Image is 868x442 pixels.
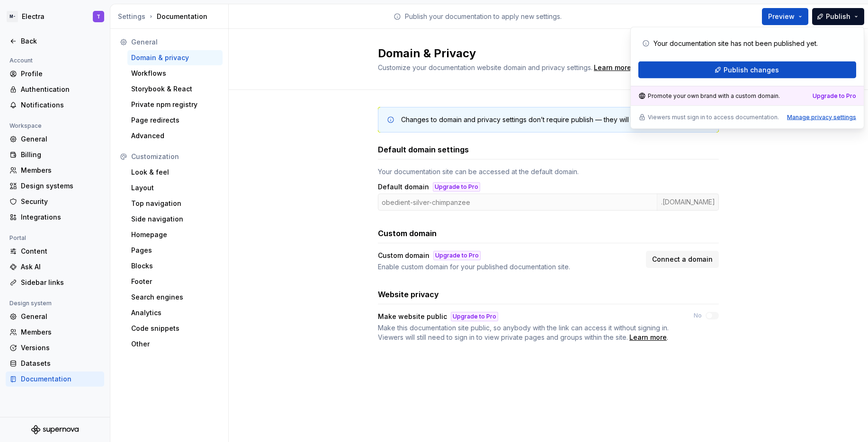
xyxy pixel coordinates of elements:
[97,13,100,20] div: T
[127,274,223,289] a: Footer
[21,166,100,175] div: Members
[6,55,36,66] div: Account
[118,12,224,21] div: Documentation
[6,147,104,162] a: Billing
[787,114,856,121] button: Manage privacy settings
[813,92,856,100] button: Upgrade to Pro
[762,8,808,25] button: Preview
[127,258,223,274] a: Blocks
[6,244,104,259] a: Content
[6,178,104,194] a: Design systems
[378,312,447,321] div: Make website public
[131,69,219,78] div: Workflows
[6,132,104,147] a: General
[131,100,219,109] div: Private npm registry
[131,152,219,161] div: Customization
[378,63,592,71] span: Customize your documentation website domain and privacy settings.
[6,275,104,290] a: Sidebar links
[131,246,219,255] div: Pages
[646,251,719,268] button: Connect a domain
[6,120,45,132] div: Workspace
[127,243,223,258] a: Pages
[131,339,219,349] div: Other
[127,305,223,320] a: Analytics
[652,255,713,264] span: Connect a domain
[21,150,100,159] div: Billing
[6,194,104,209] a: Security
[131,168,219,177] div: Look & feel
[648,114,779,121] p: Viewers must sign in to access documentation.
[378,228,437,239] h3: Custom domain
[131,324,219,333] div: Code snippets
[6,232,30,244] div: Portal
[401,115,705,124] div: Changes to domain and privacy settings don’t require publish — they will take effect immediately.
[378,46,707,61] h2: Domain & Privacy
[127,66,223,81] a: Workflows
[21,100,100,110] div: Notifications
[21,181,100,191] div: Design systems
[127,97,223,112] a: Private npm registry
[378,323,677,342] span: .
[6,82,104,97] a: Authentication
[378,144,469,155] h3: Default domain settings
[21,262,100,272] div: Ask AI
[6,309,104,324] a: General
[131,230,219,239] div: Homepage
[826,12,850,21] span: Publish
[378,167,719,177] div: Your documentation site can be accessed at the default domain.
[21,197,100,206] div: Security
[21,278,100,287] div: Sidebar links
[31,425,79,434] svg: Supernova Logo
[694,312,702,319] label: No
[6,259,104,274] a: Ask AI
[592,64,633,71] span: .
[433,182,480,192] button: Upgrade to Pro
[131,131,219,141] div: Advanced
[21,247,100,256] div: Content
[378,251,430,260] div: Custom domain
[131,183,219,193] div: Layout
[21,134,100,144] div: General
[724,65,779,75] span: Publish changes
[6,356,104,371] a: Datasets
[6,34,104,49] a: Back
[131,292,219,302] div: Search engines
[131,37,219,47] div: General
[6,298,55,309] div: Design system
[131,214,219,224] div: Side navigation
[6,210,104,225] a: Integrations
[451,312,498,321] button: Upgrade to Pro
[127,227,223,242] a: Homepage
[127,290,223,305] a: Search engines
[127,113,223,128] a: Page redirects
[2,6,108,27] button: M-ElectraT
[127,165,223,180] a: Look & feel
[378,182,429,192] label: Default domain
[127,50,223,65] a: Domain & privacy
[629,333,667,342] div: Learn more
[127,128,223,143] a: Advanced
[6,66,104,81] a: Profile
[6,371,104,387] a: Documentation
[127,196,223,211] a: Top navigation
[21,36,100,46] div: Back
[21,85,100,94] div: Authentication
[7,11,18,22] div: M-
[378,262,640,272] div: Enable custom domain for your published documentation site.
[131,277,219,286] div: Footer
[6,325,104,340] a: Members
[768,12,795,21] span: Preview
[405,12,562,21] p: Publish your documentation to apply new settings.
[21,359,100,368] div: Datasets
[594,63,631,72] a: Learn more
[118,12,145,21] button: Settings
[21,343,100,353] div: Versions
[127,336,223,352] a: Other
[6,97,104,113] a: Notifications
[21,212,100,222] div: Integrations
[21,374,100,384] div: Documentation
